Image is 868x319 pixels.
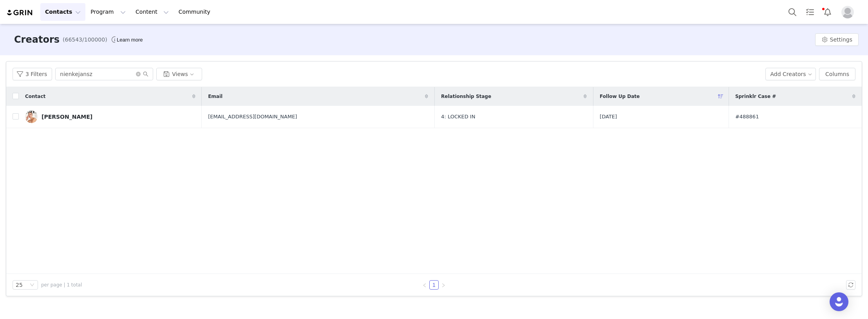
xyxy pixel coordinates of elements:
button: Notifications [819,3,836,21]
li: Next Page [439,280,448,290]
span: (66543/100000) [63,36,107,44]
span: Follow Up Date [600,93,640,100]
a: Community [174,3,219,21]
div: [PERSON_NAME] [42,114,92,120]
button: Settings [815,33,859,46]
a: Tasks [801,3,819,21]
div: 25 [16,281,23,289]
img: grin logo [6,9,34,16]
button: Program [86,3,130,21]
i: icon: down [30,283,34,288]
a: [PERSON_NAME] [25,111,195,123]
span: Sprinklr Case # [735,93,776,100]
span: [EMAIL_ADDRESS][DOMAIN_NAME] [208,113,297,121]
img: 6867b411-ebf5-4cc2-88e9-98b384cef74a.jpg [25,111,38,123]
input: Search... [55,68,153,80]
img: placeholder-profile.jpg [841,6,854,18]
i: icon: right [441,283,446,288]
i: icon: close-circle [136,72,141,76]
li: 1 [429,280,439,290]
button: Views [156,68,202,80]
button: 3 Filters [13,68,52,80]
div: Tooltip anchor [115,36,144,44]
span: Email [208,93,222,100]
span: [DATE] [600,113,617,121]
span: Contact [25,93,45,100]
button: Add Creators [765,68,816,80]
button: Contacts [40,3,85,21]
span: #488861 [735,113,759,121]
button: Search [784,3,801,21]
span: 4: LOCKED IN [441,113,475,121]
h3: Creators [14,33,60,47]
i: icon: search [143,71,148,77]
button: Profile [837,6,862,18]
button: Content [131,3,174,21]
a: 1 [430,281,438,289]
span: Relationship Stage [441,93,491,100]
button: Columns [819,68,855,80]
i: icon: left [422,283,427,288]
span: per page | 1 total [41,281,82,288]
li: Previous Page [420,280,429,290]
div: Open Intercom Messenger [830,292,848,311]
